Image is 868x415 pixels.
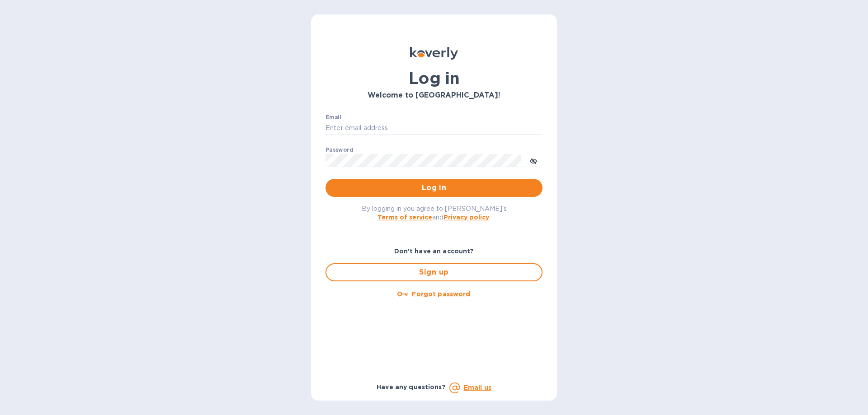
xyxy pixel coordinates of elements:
[325,69,542,88] h1: Log in
[334,267,534,278] span: Sign up
[410,47,458,60] img: Koverly
[325,115,341,120] label: Email
[333,182,535,193] span: Log in
[377,214,432,221] a: Terms of service
[325,147,353,153] label: Password
[325,263,542,281] button: Sign up
[394,247,474,255] b: Don't have an account?
[325,179,542,197] button: Log in
[464,384,491,391] a: Email us
[325,121,542,135] input: Enter email address
[377,383,446,391] b: Have any questions?
[325,91,542,100] h3: Welcome to [GEOGRAPHIC_DATA]!
[443,214,489,221] a: Privacy policy
[362,205,507,221] span: By logging in you agree to [PERSON_NAME]'s and .
[524,151,542,169] button: toggle password visibility
[412,290,470,298] u: Forgot password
